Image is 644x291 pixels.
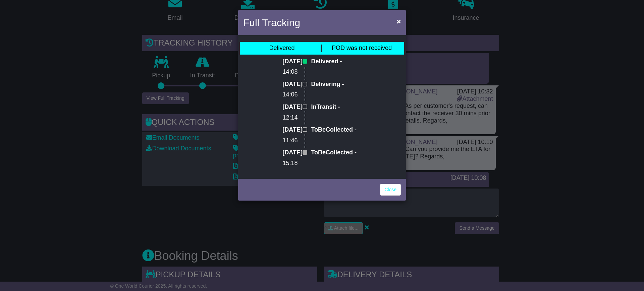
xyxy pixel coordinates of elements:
p: [DATE] [282,149,298,156]
p: 11:46 [282,137,298,144]
p: 14:08 [282,68,298,76]
h4: Full Tracking [243,15,300,30]
a: Close [380,184,401,196]
p: [DATE] [282,58,298,65]
p: 14:06 [282,91,298,98]
p: ToBeCollected - [311,126,361,134]
p: [DATE] [282,103,298,111]
p: ToBeCollected - [311,149,361,156]
p: Delivering - [311,81,361,88]
button: Close [393,14,404,28]
p: [DATE] [282,81,298,88]
p: 12:14 [282,114,298,122]
p: Delivered - [311,58,361,65]
span: × [397,17,401,25]
p: [DATE] [282,126,298,134]
p: 15:18 [282,160,298,167]
p: InTransit - [311,103,361,111]
div: Delivered [269,45,294,52]
span: POD was not received [332,45,392,51]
